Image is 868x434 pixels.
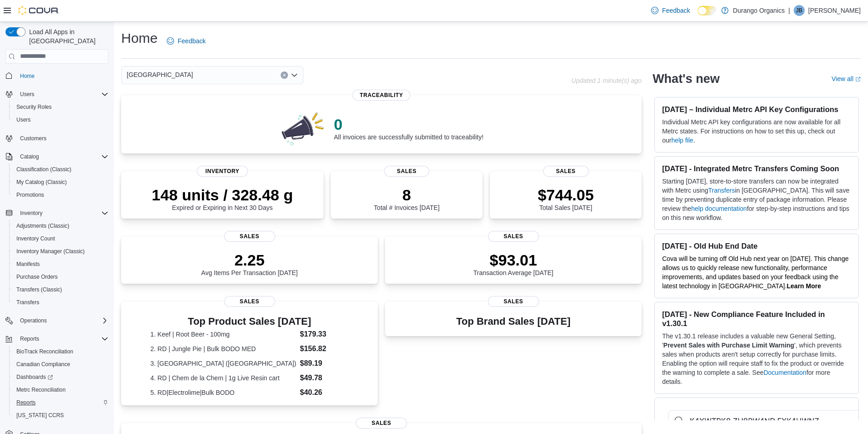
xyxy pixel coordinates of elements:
span: Feedback [662,6,690,15]
span: Operations [16,315,108,326]
span: Customers [16,133,108,144]
button: Inventory [2,207,112,220]
span: Catalog [20,153,39,160]
button: Adjustments (Classic) [9,220,112,232]
span: Adjustments (Classic) [16,222,69,230]
span: Operations [20,317,47,324]
a: Customers [16,133,50,144]
span: Inventory Count [13,233,108,244]
a: My Catalog (Classic) [13,177,71,188]
h3: [DATE] - Integrated Metrc Transfers Coming Soon [662,164,851,173]
a: Documentation [764,369,806,376]
span: Sales [488,296,539,307]
span: Canadian Compliance [16,361,70,368]
span: Purchase Orders [13,271,108,282]
h3: [DATE] - New Compliance Feature Included in v1.30.1 [662,310,851,328]
a: Learn More [787,282,821,290]
a: Transfers [708,187,735,194]
a: Inventory Manager (Classic) [13,246,88,257]
button: Promotions [9,189,112,201]
button: Classification (Classic) [9,163,112,176]
button: Purchase Orders [9,271,112,283]
button: Catalog [2,150,112,163]
span: My Catalog (Classic) [13,177,108,188]
p: $744.05 [538,186,594,204]
a: Inventory Count [13,233,59,244]
p: | [788,5,790,16]
dd: $89.19 [300,358,349,369]
span: Manifests [16,260,40,268]
span: Catalog [16,151,108,162]
button: Reports [16,333,43,344]
a: Classification (Classic) [13,164,75,175]
dd: $49.78 [300,373,349,383]
span: Reports [16,399,36,406]
span: Inventory Manager (Classic) [16,248,85,255]
svg: External link [855,77,861,82]
button: Catalog [16,151,42,162]
span: Metrc Reconciliation [13,384,108,395]
span: Classification (Classic) [16,166,72,173]
a: Manifests [13,259,43,270]
span: Users [16,116,31,123]
button: Canadian Compliance [9,358,112,371]
div: Avg Items Per Transaction [DATE] [201,251,298,276]
dt: 5. RD|Electrolime|Bulk BODO [150,388,296,397]
a: help file [671,137,693,144]
a: help documentation [691,205,747,212]
h3: Top Brand Sales [DATE] [456,316,570,327]
dd: $156.82 [300,343,349,354]
div: All invoices are successfully submitted to traceability! [334,115,483,141]
span: Cova will be turning off Old Hub next year on [DATE]. This change allows us to quickly release ne... [662,255,848,290]
span: Inventory [197,166,248,177]
a: Metrc Reconciliation [13,384,69,395]
dd: $40.26 [300,387,349,398]
a: View allExternal link [832,75,861,82]
a: Security Roles [13,102,55,112]
a: Dashboards [9,371,112,383]
button: Inventory [16,208,46,219]
a: Home [16,71,38,82]
span: Users [16,89,108,100]
img: Cova [18,6,59,15]
dt: 2. RD | Jungle Pie | Bulk BODO MED [150,344,296,353]
a: Feedback [163,32,209,50]
a: Feedback [647,1,693,20]
span: Traceability [353,90,411,101]
button: Operations [2,314,112,327]
span: Sales [224,296,275,307]
button: Operations [16,315,51,326]
h3: [DATE] – Individual Metrc API Key Configurations [662,105,851,114]
h3: [DATE] - Old Hub End Date [662,241,851,250]
a: Purchase Orders [13,271,62,282]
h2: What's new [652,71,719,86]
span: Feedback [178,36,205,46]
button: Security Roles [9,101,112,113]
span: Transfers (Classic) [13,284,108,295]
a: Reports [13,397,39,408]
span: Home [20,72,35,80]
p: 8 [374,186,439,204]
p: Durango Organics [733,5,785,16]
button: BioTrack Reconciliation [9,345,112,358]
span: Purchase Orders [16,273,58,281]
span: Reports [20,335,39,342]
span: Adjustments (Classic) [13,220,108,231]
button: Reports [2,332,112,345]
button: [US_STATE] CCRS [9,409,112,422]
button: Users [16,89,38,100]
span: Inventory [20,209,42,217]
a: Users [13,114,34,125]
button: Reports [9,396,112,409]
span: Classification (Classic) [13,164,108,175]
p: 148 units / 328.48 g [152,186,293,204]
span: Dashboards [16,373,53,381]
div: Total Sales [DATE] [538,186,594,211]
dd: $179.33 [300,329,349,340]
span: Inventory [16,208,108,219]
button: Users [9,113,112,126]
span: Reports [16,333,108,344]
div: Expired or Expiring in Next 30 Days [152,186,293,211]
span: Sales [488,231,539,242]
